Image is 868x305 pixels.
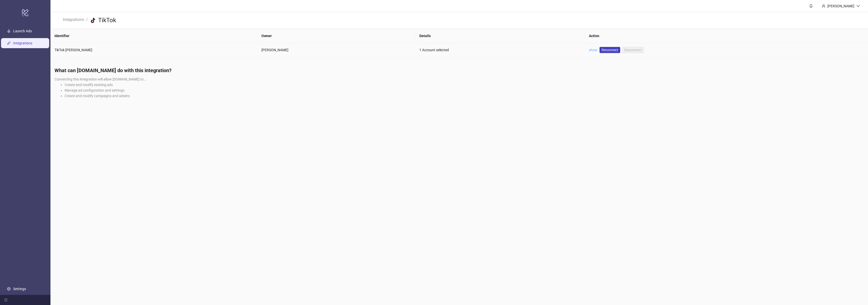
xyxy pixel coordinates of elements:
[50,29,257,43] th: Identifier
[825,3,856,9] div: [PERSON_NAME]
[4,298,8,302] span: menu-fold
[585,29,868,43] th: Action
[86,16,88,24] li: /
[822,4,825,8] span: user
[55,47,253,53] div: TikTok [PERSON_NAME]
[55,67,864,74] h4: What can [DOMAIN_NAME] do with this integration?
[622,47,644,53] button: Disconnect
[419,47,581,53] div: 1 Account selected
[809,4,813,8] span: bell
[589,48,598,52] a: show
[415,29,585,43] th: Details
[257,29,415,43] th: Owner
[13,41,32,45] a: Integrations
[13,287,26,291] a: Settings
[98,16,116,24] h3: TikTok
[600,47,620,53] a: Reconnect
[65,93,864,99] li: Create and modify campaigns and adsets
[62,16,85,22] a: Integrations
[65,88,864,93] li: Manage ad configuration and settings
[65,82,864,88] li: Create and modify existing ads
[602,47,618,53] span: Reconnect
[13,29,32,33] a: Launch Ads
[856,4,860,8] span: down
[55,77,147,81] span: Connecting this integration will allow [DOMAIN_NAME] to...
[261,47,411,53] div: [PERSON_NAME]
